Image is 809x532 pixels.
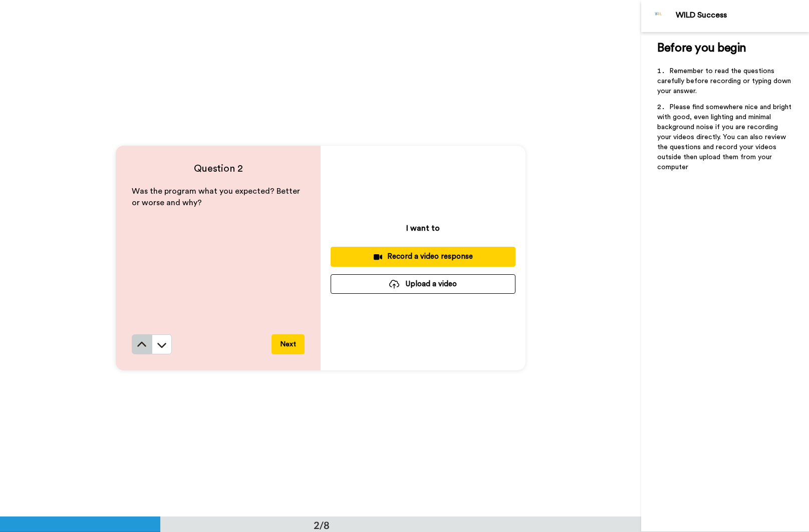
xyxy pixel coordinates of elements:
div: WILD Success [676,11,808,20]
div: 2/8 [298,518,346,532]
button: Upload a video [331,274,515,294]
button: Next [272,334,305,354]
span: Please find somewhere nice and bright with good, even lighting and minimal background noise if yo... [657,104,793,171]
span: Was the program what you expected? Better or worse and why? [132,187,302,207]
p: I want to [406,222,440,234]
button: Record a video response [331,247,515,266]
h4: Question 2 [132,162,305,176]
span: Before you begin [657,42,746,54]
img: Profile Image [647,4,671,28]
span: Remember to read the questions carefully before recording or typing down your answer. [657,68,793,95]
div: Record a video response [339,251,507,262]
